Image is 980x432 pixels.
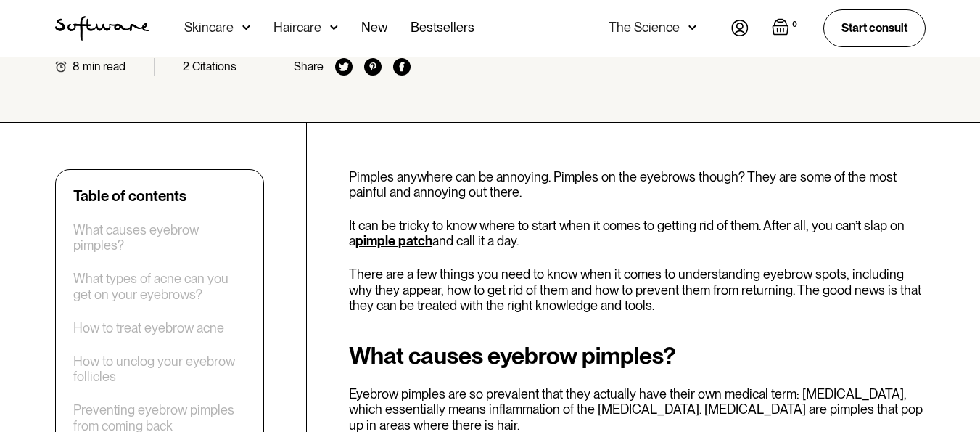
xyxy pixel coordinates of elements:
[55,16,149,41] a: home
[364,58,382,76] img: pinterest icon
[73,60,80,73] div: 8
[183,60,189,73] div: 2
[73,271,246,302] a: What types of acne can you get on your eyebrows?
[192,60,236,73] div: Citations
[349,169,926,200] p: Pimples anywhere can be annoying. Pimples on the eyebrows though? They are some of the most painf...
[688,20,696,35] img: arrow down
[294,60,324,73] div: Share
[789,18,800,31] div: 0
[73,222,246,253] a: What causes eyebrow pimples?
[349,343,926,369] h2: What causes eyebrow pimples?
[73,187,186,205] div: Table of contents
[242,20,250,35] img: arrow down
[335,58,353,76] img: twitter icon
[73,354,246,385] a: How to unclog your eyebrow follicles
[184,20,234,35] div: Skincare
[355,233,432,248] a: pimple patch
[823,9,926,46] a: Start consult
[330,20,338,35] img: arrow down
[772,18,800,38] a: Open empty cart
[393,58,411,76] img: facebook icon
[273,20,321,35] div: Haircare
[73,320,224,336] a: How to treat eyebrow acne
[349,218,926,249] p: It can be tricky to know where to start when it comes to getting rid of them. After all, you can’...
[83,60,125,73] div: min read
[609,20,680,35] div: The Science
[55,16,149,41] img: Software Logo
[349,266,926,314] p: There are a few things you need to know when it comes to understanding eyebrow spots, including w...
